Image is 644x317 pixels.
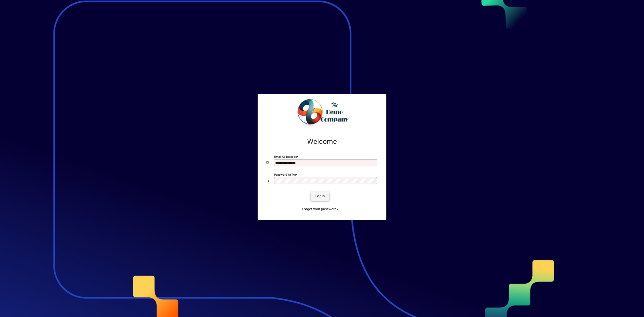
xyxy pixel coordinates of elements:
a: Forgot your password? [300,205,340,214]
span: Forgot your password? [302,207,338,212]
button: Login [311,192,329,201]
mat-label: Email or Barcode [274,155,297,158]
span: Login [315,193,325,199]
h2: Welcome [266,137,378,146]
mat-label: Password or Pin [274,173,296,176]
